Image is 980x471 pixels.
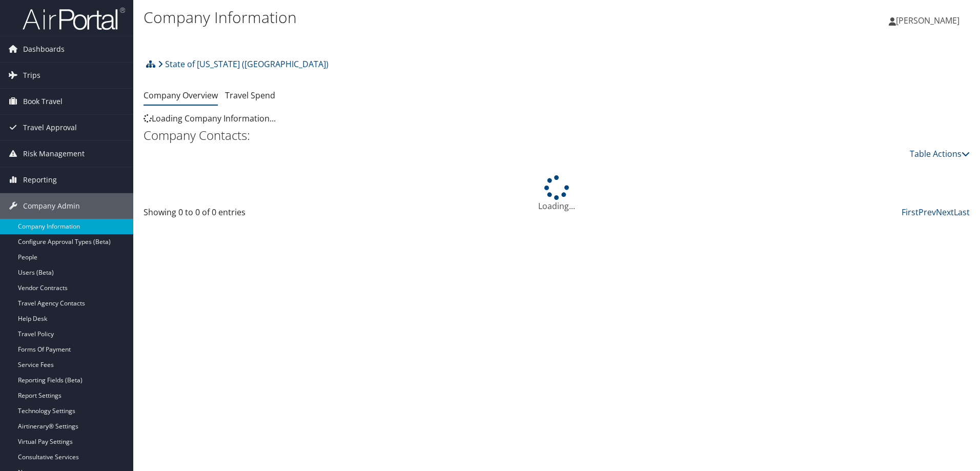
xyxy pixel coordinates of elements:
span: Travel Approval [23,115,77,140]
h2: Company Contacts: [144,127,970,144]
span: Trips [23,63,40,88]
span: Dashboards [23,36,65,62]
a: Travel Spend [225,90,275,101]
div: Showing 0 to 0 of 0 entries [144,206,339,223]
a: Company Overview [144,90,218,101]
img: airportal-logo.png [23,7,125,31]
a: Last [954,207,970,218]
a: First [902,207,918,218]
a: State of [US_STATE] ([GEOGRAPHIC_DATA]) [158,54,329,74]
h1: Company Information [144,7,695,28]
a: [PERSON_NAME] [889,5,970,36]
a: Prev [918,207,936,218]
span: Book Travel [23,89,63,114]
span: Company Admin [23,193,80,219]
span: Risk Management [23,141,85,167]
a: Next [936,207,954,218]
span: Reporting [23,167,57,193]
span: [PERSON_NAME] [896,15,959,26]
a: Table Actions [910,148,970,159]
span: Loading Company Information... [144,113,276,124]
div: Loading... [144,175,970,212]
